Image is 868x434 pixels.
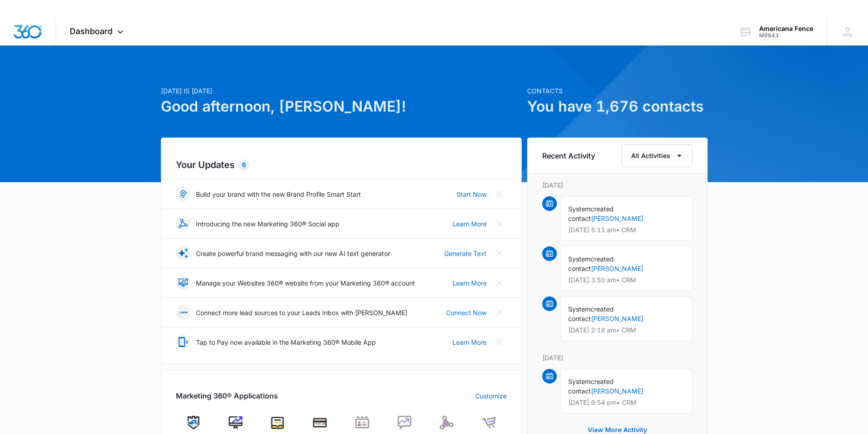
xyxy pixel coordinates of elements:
div: account name [759,25,813,32]
span: created contact [568,255,614,272]
a: Generate Text [444,249,487,258]
div: account id [759,32,813,39]
p: [DATE] 3:50 am • CRM [568,277,685,283]
p: Build your brand with the new Brand Profile Smart Start [196,189,361,199]
span: System [568,205,591,213]
p: [DATE] 2:18 am • CRM [568,327,685,333]
button: Close [492,187,507,201]
h2: Marketing 360® Applications [176,390,278,401]
div: 6 [238,159,250,170]
h1: You have 1,676 contacts [527,96,708,117]
a: Learn More [452,337,487,347]
span: created contact [568,378,614,395]
span: Dashboard [70,26,113,36]
a: [PERSON_NAME] [591,315,643,322]
a: [PERSON_NAME] [591,214,643,222]
button: Close [492,246,507,260]
a: Learn More [452,219,487,229]
p: Tap to Pay now available in the Marketing 360® Mobile App [196,337,376,347]
h1: Good afternoon, [PERSON_NAME]! [161,96,522,117]
div: Dashboard [56,18,139,45]
p: Contacts [527,86,708,96]
a: [PERSON_NAME] [591,265,643,272]
p: [DATE] is [DATE] [161,86,522,96]
button: Close [492,305,507,320]
a: Customize [475,391,507,401]
span: System [568,255,591,263]
p: [DATE] [542,180,693,190]
button: Close [492,276,507,290]
a: Learn More [452,278,487,288]
span: created contact [568,205,614,222]
span: created contact [568,305,614,322]
p: [DATE] 9:54 pm • CRM [568,399,685,406]
p: [DATE] [542,353,693,363]
a: Start Now [457,189,487,199]
p: Connect more lead sources to your Leads Inbox with [PERSON_NAME] [196,308,407,317]
h2: Your Updates [176,158,507,172]
p: Create powerful brand messaging with our new AI text generator [196,249,390,258]
span: System [568,378,591,385]
p: Manage your Websites 360® website from your Marketing 360® account [196,278,415,288]
span: System [568,305,591,313]
p: [DATE] 5:11 am • CRM [568,227,685,233]
h6: Recent Activity [542,150,595,161]
a: [PERSON_NAME] [591,387,643,395]
button: Close [492,216,507,231]
button: All Activities [621,144,693,167]
button: Close [492,335,507,349]
a: Connect Now [446,308,487,317]
p: Introducing the new Marketing 360® Social app [196,219,339,229]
